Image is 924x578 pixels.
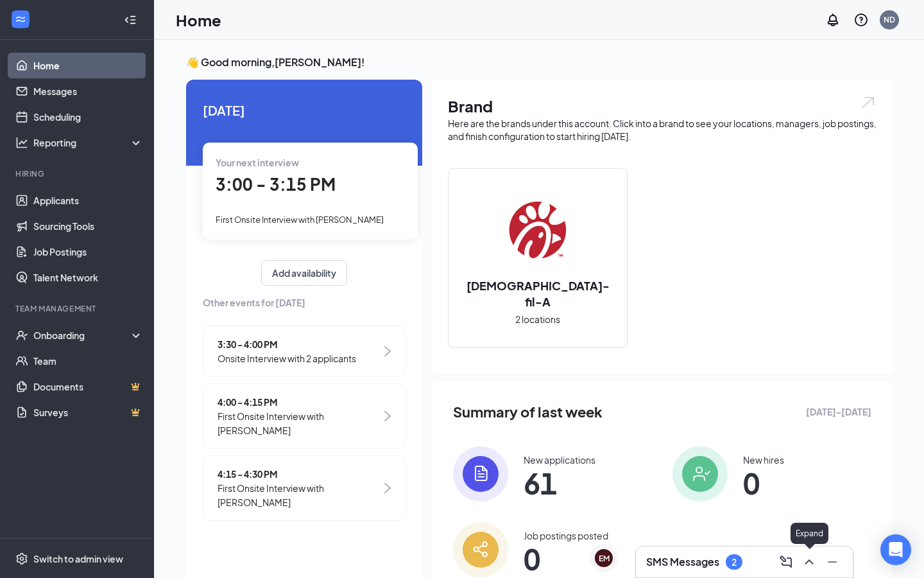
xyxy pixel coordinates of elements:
[14,13,27,26] svg: WorkstreamLogo
[33,136,144,149] div: Reporting
[186,55,892,69] h3: 👋 Good morning, [PERSON_NAME] !
[599,553,610,564] div: EM
[261,260,347,286] button: Add availability
[453,522,508,577] img: icon
[33,329,132,342] div: Onboarding
[778,554,794,570] svg: ComposeMessage
[216,157,299,168] span: Your next interview
[449,277,627,310] h2: [DEMOGRAPHIC_DATA]-fil-A
[515,312,560,326] span: 2 locations
[672,446,728,502] img: icon
[806,405,871,419] span: [DATE] - [DATE]
[33,374,143,399] a: DocumentsCrown
[825,554,840,570] svg: Minimize
[884,14,895,25] div: ND
[218,351,356,365] span: Onsite Interview with 2 applicants
[853,12,869,28] svg: QuestionInfo
[524,529,608,542] div: Job postings posted
[218,337,356,351] span: 3:30 - 4:00 PM
[33,53,143,78] a: Home
[218,467,381,481] span: 4:15 - 4:30 PM
[860,95,877,110] img: open.6027fd2a22e1237b5b06.svg
[33,265,143,290] a: Talent Network
[822,552,843,572] button: Minimize
[218,395,381,409] span: 4:00 - 4:15 PM
[799,552,819,572] button: ChevronUp
[216,215,384,225] span: First Onsite Interview with [PERSON_NAME]
[825,12,841,28] svg: Notifications
[33,78,143,104] a: Messages
[124,13,137,26] svg: Collapse
[15,303,141,314] div: Team Management
[743,453,784,466] div: New hires
[448,117,877,143] div: Here are the brands under this account. Click into a brand to see your locations, managers, job p...
[743,471,784,495] span: 0
[791,523,828,544] div: Expand
[801,554,817,570] svg: ChevronUp
[15,552,28,565] svg: Settings
[732,557,737,568] div: 2
[880,534,911,565] div: Open Intercom Messenger
[15,136,28,149] svg: Analysis
[33,104,143,130] a: Scheduling
[33,348,143,374] a: Team
[524,471,595,495] span: 61
[448,95,877,117] h1: Brand
[453,401,603,423] span: Summary of last week
[33,399,143,425] a: SurveysCrown
[646,555,719,569] h3: SMS Messages
[497,190,579,272] img: Chick-fil-A
[33,213,143,239] a: Sourcing Tools
[524,547,608,570] span: 0
[218,409,381,437] span: First Onsite Interview with [PERSON_NAME]
[176,9,221,31] h1: Home
[203,100,406,120] span: [DATE]
[15,329,28,342] svg: UserCheck
[524,453,595,466] div: New applications
[203,295,406,310] span: Other events for [DATE]
[33,552,123,565] div: Switch to admin view
[15,168,141,179] div: Hiring
[216,173,336,195] span: 3:00 - 3:15 PM
[33,239,143,265] a: Job Postings
[33,188,143,213] a: Applicants
[453,446,508,502] img: icon
[218,481,381,509] span: First Onsite Interview with [PERSON_NAME]
[776,552,796,572] button: ComposeMessage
